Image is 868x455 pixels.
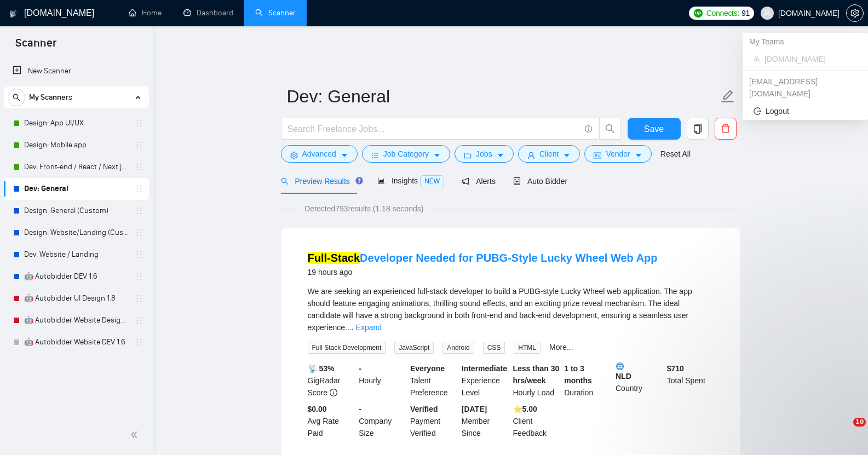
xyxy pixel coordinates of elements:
[183,8,233,18] a: dashboardDashboard
[377,177,385,185] span: area-chart
[462,177,496,186] span: Alerts
[616,362,624,370] img: 🌐
[135,163,143,171] span: holder
[29,87,72,108] span: My Scanners
[24,244,128,266] a: Dev: Website / Landing
[347,323,354,332] span: ...
[715,124,736,134] span: delete
[4,60,149,82] li: New Scanner
[359,405,361,413] b: -
[410,405,438,413] b: Verified
[281,177,360,186] span: Preview Results
[24,156,128,178] a: Dev: Front-end / React / Next.js / WebGL / GSAP
[341,151,348,159] span: caret-down
[330,389,337,396] span: info-circle
[302,148,336,160] span: Advanced
[513,177,521,185] span: robot
[24,200,128,222] a: Design: General (Custom)
[513,364,560,385] b: Less than 30 hrs/week
[135,185,143,193] span: holder
[462,405,487,413] b: [DATE]
[741,7,750,19] span: 91
[8,89,25,106] button: search
[8,94,25,101] span: search
[308,287,692,332] span: We are seeking an experienced full-stack developer to build a PUBG-style Lucky Wheel web applicat...
[606,148,630,160] span: Vendor
[613,362,665,399] div: Country
[383,148,429,160] span: Job Category
[410,364,445,373] b: Everyone
[24,331,128,353] a: 🤖 Autobidder Website DEV 1.6
[527,151,535,159] span: user
[635,151,642,159] span: caret-down
[706,7,739,19] span: Connects:
[287,83,718,110] input: Scanner name...
[408,362,459,399] div: Talent Preference
[616,362,663,381] b: NLD
[764,53,857,65] span: [DOMAIN_NAME]
[135,250,143,259] span: holder
[846,4,864,22] button: setting
[455,145,514,163] button: folderJobscaret-down
[459,362,511,399] div: Experience Level
[308,266,658,279] div: 19 hours ago
[660,148,691,160] a: Reset All
[135,316,143,325] span: holder
[564,364,592,385] b: 1 to 3 months
[24,112,128,134] a: Design: App UI/UX
[129,8,162,18] a: homeHome
[24,222,128,244] a: Design: Website/Landing (Custom)
[24,134,128,156] a: Design: Mobile app
[584,145,651,163] button: idcardVendorcaret-down
[24,178,128,200] a: Dev: General
[594,151,601,159] span: idcard
[687,118,709,140] button: copy
[377,176,444,185] span: Insights
[135,141,143,149] span: holder
[420,175,444,187] span: NEW
[433,151,441,159] span: caret-down
[687,124,708,134] span: copy
[694,9,703,18] img: upwork-logo.png
[308,364,335,373] b: 📡 53%
[288,122,580,136] input: Search Freelance Jobs...
[459,403,511,439] div: Member Since
[357,362,408,399] div: Hourly
[24,266,128,287] a: 🤖 Autobidder DEV 1.6
[514,342,541,354] span: HTML
[513,177,567,186] span: Auto Bidder
[743,33,868,50] div: My Teams
[599,118,621,140] button: search
[308,285,714,333] div: We are seeking an experienced full-stack developer to build a PUBG-style Lucky Wheel web applicat...
[135,338,143,347] span: holder
[562,362,613,399] div: Duration
[281,177,289,185] span: search
[306,362,357,399] div: GigRadar Score
[846,9,864,18] a: setting
[483,342,505,354] span: CSS
[356,323,382,332] a: Expand
[721,89,735,103] span: edit
[513,405,537,413] b: ⭐️ 5.00
[297,203,431,215] span: Detected 793 results (1.18 seconds)
[476,148,492,160] span: Jobs
[135,272,143,281] span: holder
[9,5,17,22] img: logo
[308,252,658,264] a: Full-StackDeveloper Needed for PUBG-Style Lucky Wheel Web App
[763,9,771,17] span: user
[13,60,140,82] a: New Scanner
[362,145,450,163] button: barsJob Categorycaret-down
[442,342,474,354] span: Android
[743,73,868,102] div: sofiia.paladii@lynksen.com
[130,429,141,440] span: double-left
[135,206,143,215] span: holder
[853,418,866,427] span: 10
[135,119,143,128] span: holder
[847,9,863,18] span: setting
[7,35,65,58] span: Scanner
[135,228,143,237] span: holder
[754,105,857,117] span: Logout
[4,87,149,353] li: My Scanners
[462,177,469,185] span: notification
[290,151,298,159] span: setting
